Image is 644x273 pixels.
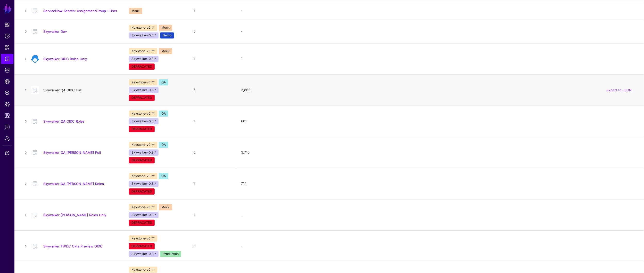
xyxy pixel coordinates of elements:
span: Mock [159,25,172,31]
span: Admin [5,136,10,141]
a: Skywalker [PERSON_NAME] Roles Only [43,213,106,217]
span: Policies [5,34,10,39]
span: Demo [160,32,174,38]
a: Policy Lens [1,88,13,98]
span: Keystone-v0.*.* [129,25,157,31]
td: 1 [188,168,236,199]
a: Skywalker OIDC Roles Only [43,57,87,61]
span: Policy Lens [5,90,10,95]
span: Keystone-v0.*.* [129,142,157,148]
span: Keystone-v0.*.* [129,110,157,117]
td: 5 [188,137,236,168]
a: Protected Systems [1,54,13,64]
span: DEPRACATED [129,126,155,132]
span: Production [160,251,181,257]
a: Dashboard [1,20,13,30]
span: Mock [159,48,172,54]
span: Mock [159,204,172,210]
span: Keystone-v0.*.* [129,267,157,273]
span: Skywalker-0.3.* [129,149,159,156]
span: Identity Data Fabric [5,68,10,73]
div: 1 [241,56,636,61]
span: Protected Systems [5,56,10,61]
a: SGNL [3,3,12,14]
td: 1 [188,106,236,137]
td: 1 [188,2,236,20]
span: Keystone-v0.*.* [129,48,157,54]
span: Dashboard [5,22,10,27]
a: Reports [1,110,13,121]
span: QA [159,79,168,85]
a: Policies [1,31,13,41]
span: DEPRACATED [129,220,155,226]
div: - [241,244,636,249]
span: Reports [5,113,10,118]
span: Keystone-v0.*.* [129,173,157,179]
span: Skywalker-0.3.* [129,87,159,93]
a: Logs [1,122,13,132]
a: CAEP Hub [1,76,13,87]
a: Identity Data Fabric [1,65,13,75]
span: Support [5,150,10,156]
span: Skywalker-0.3.* [129,118,159,124]
div: - [241,29,636,34]
a: Skywalker TWDC Okta Preview OIDC [43,244,103,248]
span: Keystone-v0.*.* [129,79,157,85]
a: Export to JSON [607,88,632,92]
img: svg+xml;base64,PHN2ZyBmaWxsPSIjMjI4QkU2IiB4bWxucz0iaHR0cDovL3d3dy53My5vcmcvMjAwMC9zdmciICB2aWV3Qm... [31,55,39,63]
span: QA [159,142,168,148]
span: Mock [129,8,142,14]
td: 5 [188,20,236,43]
span: Skywalker-0.3.* [129,181,159,187]
div: - [241,212,636,218]
td: 5 [188,75,236,106]
a: Skywalker QA OIDC Roles [43,119,85,123]
div: 681 [241,119,636,124]
span: DEPRACATED [129,95,155,101]
span: QA [159,110,168,117]
span: DEPRACATED [129,243,155,249]
a: Skywalker QA OIDC Full [43,88,81,92]
span: Data Lens [5,102,10,107]
a: Skywalker QA [PERSON_NAME] Full [43,150,101,155]
span: Skywalker-0.3.* [129,251,159,257]
td: 1 [188,43,236,75]
span: Skywalker-0.3.* [129,56,159,62]
span: CAEP Hub [5,79,10,84]
span: Keystone-v0.*.* [129,235,157,242]
span: Snippets [5,45,10,50]
td: 1 [188,199,236,231]
a: Data Lens [1,99,13,109]
a: Skywalker Dev [43,29,67,34]
a: Admin [1,133,13,143]
a: ServiceNow Search: AssignmentGroup - User [43,9,117,13]
span: DEPRACATED [129,63,155,70]
div: 3,710 [241,150,636,155]
span: Skywalker-0.3.* [129,32,159,38]
span: Skywalker-0.3.* [129,212,159,218]
span: DEPRACATED [129,188,155,195]
span: QA [159,173,168,179]
div: 714 [241,181,636,186]
div: 2,862 [241,87,636,93]
span: DEPRACATED [129,157,155,163]
div: - [241,8,636,13]
a: Snippets [1,42,13,53]
a: Skywalker QA [PERSON_NAME] Roles [43,182,104,186]
span: Logs [5,124,10,130]
span: Keystone-v0.*.* [129,204,157,210]
td: 5 [188,231,236,262]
